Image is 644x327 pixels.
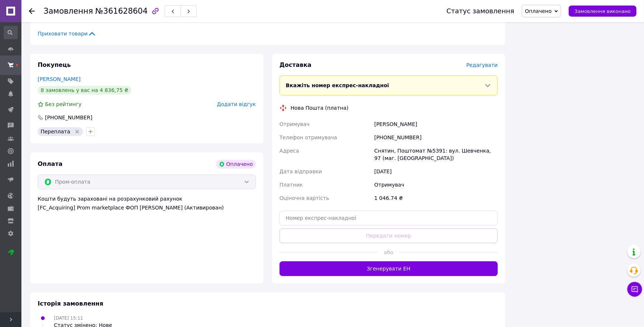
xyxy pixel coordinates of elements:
button: Чат з покупцем [627,282,642,297]
span: Платник [280,182,303,188]
span: Переплата [41,129,70,134]
div: Нова Пошта (платна) [289,104,350,112]
div: [PHONE_NUMBER] [373,131,499,144]
div: 8 замовлень у вас на 4 836,75 ₴ [38,86,131,95]
div: 1 046.74 ₴ [373,191,499,205]
div: Кошти будуть зараховані на розрахунковий рахунок [38,195,256,211]
div: Повернутися назад [29,7,35,15]
span: Замовлення [44,7,93,16]
div: [PHONE_NUMBER] [44,114,93,121]
input: Номер експрес-накладної [280,211,498,225]
span: [DATE] 15:11 [54,316,83,321]
span: Оплата [38,160,62,167]
span: Оплачено [525,8,552,14]
span: Телефон отримувача [280,134,337,140]
div: [DATE] [373,165,499,178]
button: Замовлення виконано [569,6,637,17]
button: Згенерувати ЕН [280,261,498,276]
span: Адреса [280,148,299,154]
span: Без рейтингу [45,101,82,107]
span: Замовлення виконано [575,8,631,14]
svg: Видалити мітку [74,129,80,134]
span: Покупець [38,61,71,68]
span: Дата відправки [280,168,322,174]
span: Редагувати [466,62,498,68]
span: Вкажіть номер експрес-накладної [286,82,389,88]
span: Історія замовлення [38,300,103,307]
span: Додати відгук [217,101,256,107]
div: Оплачено [216,160,256,168]
span: Оціночна вартість [280,195,329,201]
span: Приховати товари [38,30,96,37]
div: Отримувач [373,178,499,191]
div: Снятин, Поштомат №5391: вул. Шевченка, 97 (маг. [GEOGRAPHIC_DATA]) [373,144,499,165]
div: Статус замовлення [446,7,514,15]
span: або [378,249,400,256]
a: [PERSON_NAME] [38,76,80,82]
div: [PERSON_NAME] [373,117,499,131]
div: [FC_Acquiring] Prom marketplace ФОП [PERSON_NAME] (Активирован) [38,204,256,211]
span: Отримувач [280,121,309,127]
span: Доставка [280,61,312,68]
span: №361628604 [95,7,148,16]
